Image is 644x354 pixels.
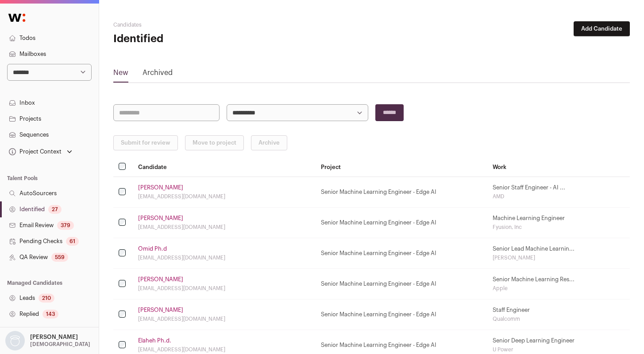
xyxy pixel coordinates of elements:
[138,193,310,200] div: [EMAIL_ADDRESS][DOMAIN_NAME]
[316,177,487,208] td: Senior Machine Learning Engineer - Edge AI
[30,341,90,348] p: [DEMOGRAPHIC_DATA]
[138,276,183,283] a: [PERSON_NAME]
[493,315,628,323] div: Qualcomm
[493,193,628,200] div: AMD
[4,331,92,350] button: Open dropdown
[493,285,628,292] div: Apple
[113,21,285,28] h2: Candidates
[487,238,633,269] td: Senior Lead Machine Learnin...
[487,157,633,177] th: Work
[48,205,62,214] div: 27
[7,148,62,155] div: Project Context
[42,310,58,319] div: 143
[487,269,633,299] td: Senior Machine Learning Res...
[66,237,79,246] div: 61
[487,208,633,238] td: Machine Learning Engineer
[39,294,54,303] div: 210
[138,184,183,191] a: [PERSON_NAME]
[316,208,487,238] td: Senior Machine Learning Engineer - Edge AI
[51,253,68,262] div: 559
[57,221,74,230] div: 379
[487,177,633,208] td: Senior Staff Engineer - AI ...
[138,215,183,222] a: [PERSON_NAME]
[5,331,25,350] img: nopic.png
[316,269,487,299] td: Senior Machine Learning Engineer - Edge AI
[138,254,310,261] div: [EMAIL_ADDRESS][DOMAIN_NAME]
[138,245,167,252] a: Omid Ph.d
[487,299,633,330] td: Staff Engineer
[574,21,630,36] button: Add Candidate
[133,157,316,177] th: Candidate
[143,67,173,82] a: Archived
[138,224,310,231] div: [EMAIL_ADDRESS][DOMAIN_NAME]
[316,238,487,269] td: Senior Machine Learning Engineer - Edge AI
[7,146,74,158] button: Open dropdown
[4,9,30,27] img: Wellfound
[493,224,628,231] div: Fyusion, Inc
[493,254,628,261] div: [PERSON_NAME]
[493,346,628,353] div: U Power
[138,346,310,353] div: [EMAIL_ADDRESS][DOMAIN_NAME]
[316,157,487,177] th: Project
[138,315,310,323] div: [EMAIL_ADDRESS][DOMAIN_NAME]
[138,337,171,344] a: Elaheh Ph.d.
[30,334,78,341] p: [PERSON_NAME]
[316,299,487,330] td: Senior Machine Learning Engineer - Edge AI
[113,32,285,46] h1: Identified
[138,307,183,314] a: [PERSON_NAME]
[138,285,310,292] div: [EMAIL_ADDRESS][DOMAIN_NAME]
[113,67,128,82] a: New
